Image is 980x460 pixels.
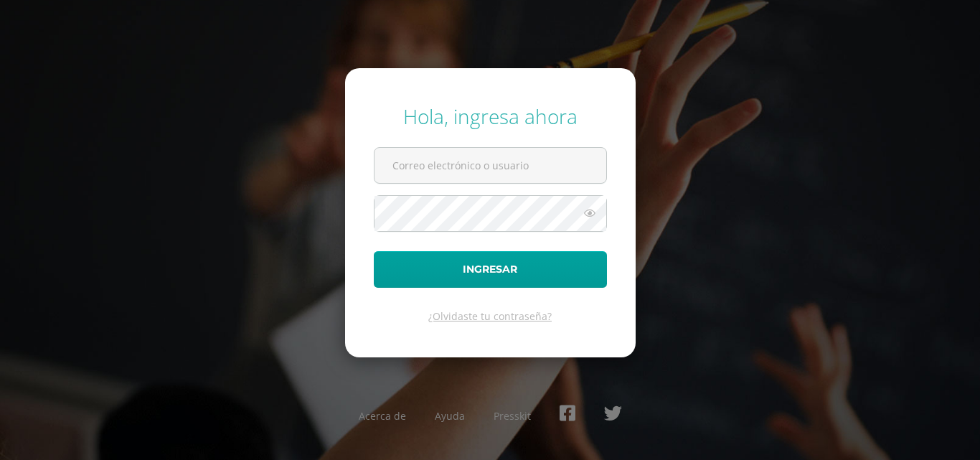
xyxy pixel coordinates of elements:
[494,409,531,423] a: Presskit
[428,309,552,323] a: ¿Olvidaste tu contraseña?
[374,148,606,183] input: Correo electrónico o usuario
[374,251,607,288] button: Ingresar
[359,409,406,423] a: Acerca de
[435,409,465,423] a: Ayuda
[374,103,607,130] div: Hola, ingresa ahora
